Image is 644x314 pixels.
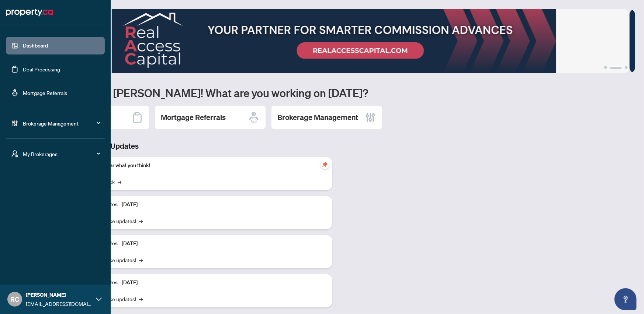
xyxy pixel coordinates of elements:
h3: Brokerage & Industry Updates [38,141,332,151]
span: → [139,295,143,303]
button: 3 [625,66,628,69]
h1: Welcome back [PERSON_NAME]! What are you working on [DATE]? [38,86,635,100]
span: → [139,217,143,225]
img: Slide 1 [38,9,630,73]
button: 2 [610,66,622,69]
h2: Brokerage Management [277,112,358,123]
a: Deal Processing [23,66,60,73]
span: → [139,256,143,264]
p: We want to hear what you think! [77,162,326,170]
img: logo [6,7,53,18]
p: Platform Updates - [DATE] [77,279,326,287]
a: Mortgage Referrals [23,89,67,96]
span: pushpin [321,160,329,169]
p: Platform Updates - [DATE] [77,201,326,209]
a: Dashboard [23,42,48,49]
span: Brokerage Management [23,119,100,127]
p: Platform Updates - [DATE] [77,240,326,248]
button: Open asap [614,288,637,310]
span: [PERSON_NAME] [26,291,92,299]
span: My Brokerages [23,150,100,158]
h2: Mortgage Referrals [161,112,226,123]
span: RC [10,294,19,304]
span: [EMAIL_ADDRESS][DOMAIN_NAME] [26,300,92,308]
span: user-switch [11,150,18,158]
button: 1 [604,66,607,69]
span: → [118,178,121,186]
